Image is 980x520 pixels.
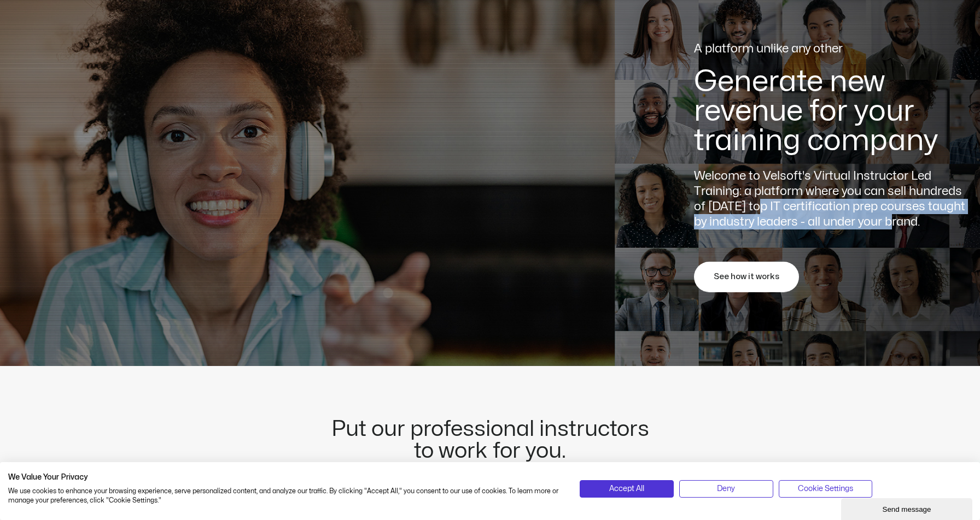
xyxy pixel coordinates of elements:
[694,262,799,292] a: See how it works
[580,480,674,498] button: Accept all cookies
[798,483,853,495] span: Cookie Settings
[8,487,563,505] p: We use cookies to enhance your browsing experience, serve personalized content, and analyze our t...
[694,43,969,55] p: A platform unlike any other
[694,67,969,156] h2: Generate new revenue for your training company
[323,418,657,462] h2: Put our professional instructors to work for you.
[679,480,773,498] button: Deny all cookies
[717,483,735,495] span: Deny
[694,168,969,229] p: Welcome to Velsoft's Virtual Instructor Led Training: a platform where you can sell hundreds of [...
[779,480,873,498] button: Adjust cookie preferences
[841,496,975,520] iframe: chat widget
[714,270,779,283] span: See how it works
[609,483,644,495] span: Accept All
[8,472,563,482] h2: We Value Your Privacy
